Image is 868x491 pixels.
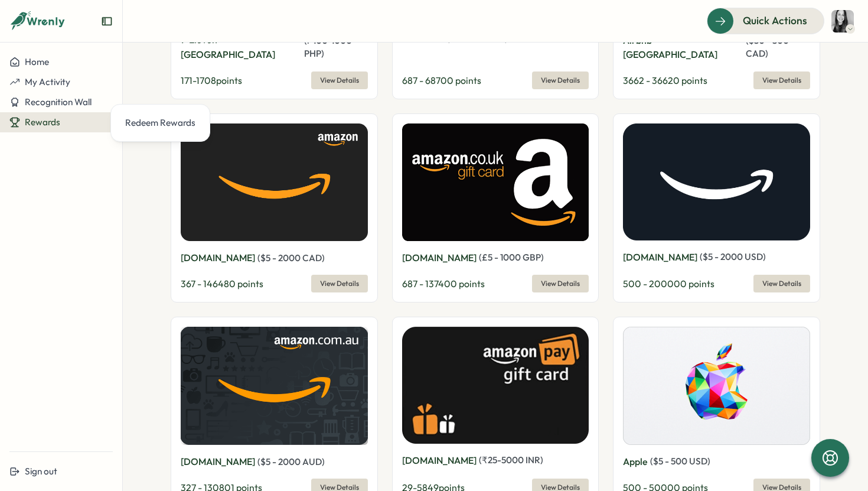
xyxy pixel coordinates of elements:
img: Amazon.com.au [181,327,368,445]
p: [DOMAIN_NAME] [402,453,477,468]
button: Expand sidebar [101,15,113,27]
button: View Details [753,275,810,292]
img: Amazon.ca [181,123,368,241]
span: View Details [320,72,359,89]
p: [DOMAIN_NAME] [402,251,477,265]
span: Quick Actions [743,13,807,28]
span: ( £ 5 - 500 GBP ) [447,33,508,44]
span: View Details [320,275,359,292]
p: [DOMAIN_NAME] [181,251,255,265]
span: 3662 - 36620 points [623,74,707,86]
img: Amazon.co.uk [402,123,589,240]
img: Nicole Gomes [831,10,854,32]
span: ( $ 5 - 500 USD ) [650,456,710,467]
p: [DOMAIN_NAME] [623,250,697,265]
p: [DOMAIN_NAME] [181,454,255,469]
span: Recognition Wall [25,96,92,108]
span: Home [25,56,49,67]
img: Apple [623,327,810,445]
span: 171 - 1708 points [181,74,242,86]
img: Amazon.in [402,327,589,444]
button: Quick Actions [707,8,824,34]
span: Rewards [25,116,60,128]
div: Redeem Rewards [125,116,195,129]
span: View Details [762,72,801,89]
span: View Details [541,275,580,292]
a: Redeem Rewards [120,112,200,134]
span: ( $ 5 - 2000 CAD ) [257,252,325,264]
span: ( $ 5 - 2000 AUD ) [257,456,325,467]
span: My Activity [25,76,70,87]
span: Sign out [25,466,57,477]
span: 367 - 146480 points [181,278,263,290]
button: View Details [532,71,589,89]
img: Amazon.com [623,123,810,240]
span: View Details [541,72,580,89]
span: View Details [762,275,801,292]
span: 500 - 200000 points [623,278,714,290]
span: ( $ 5 - 2000 USD ) [700,251,766,262]
button: View Details [311,71,368,89]
button: View Details [311,275,368,292]
button: View Details [753,71,810,89]
p: Apple [623,454,648,469]
p: 7-Eleven [GEOGRAPHIC_DATA] [181,32,302,62]
span: 687 - 137400 points [402,278,485,290]
button: View Details [532,275,589,292]
p: Airbnb [GEOGRAPHIC_DATA] [623,33,743,63]
span: ( £ 5 - 1000 GBP ) [479,252,544,263]
span: 687 - 68700 points [402,74,481,86]
span: ( ₱ 100 - 1000 PHP ) [304,35,352,59]
span: ( ₹ 25 - 5000 INR ) [479,454,543,466]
